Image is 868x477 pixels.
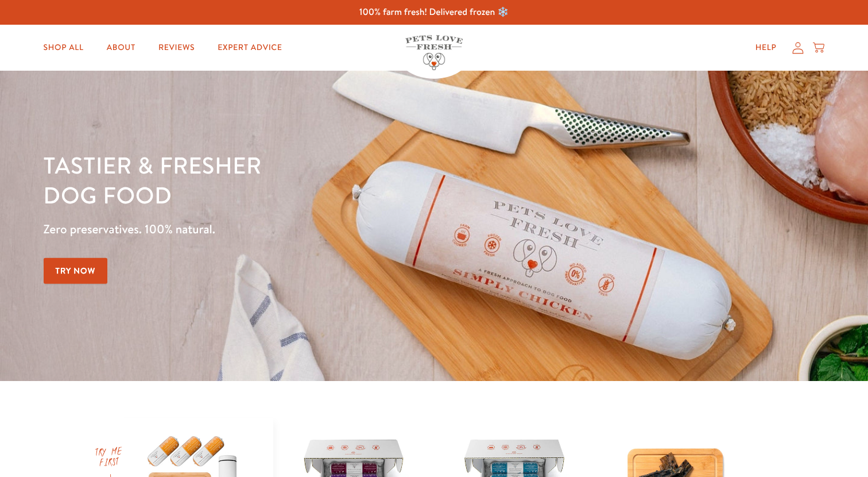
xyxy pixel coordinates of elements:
a: Help [746,36,786,59]
a: Try Now [44,258,108,284]
img: Pets Love Fresh [405,35,463,70]
a: Reviews [149,36,204,59]
a: About [98,36,145,59]
a: Expert Advice [208,36,291,59]
h1: Tastier & fresher dog food [44,150,564,210]
a: Shop All [34,36,93,59]
p: Zero preservatives. 100% natural. [44,219,564,240]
